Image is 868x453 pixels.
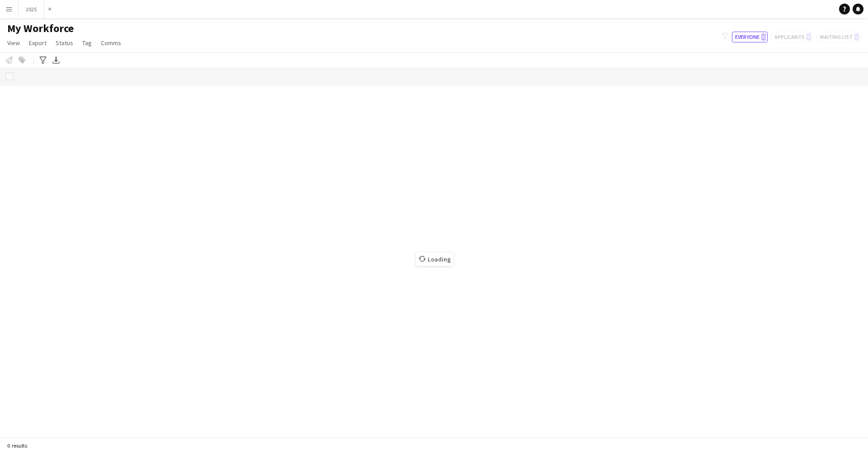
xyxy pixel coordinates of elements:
a: View [4,37,24,49]
span: Status [56,39,73,47]
span: Loading [416,252,453,266]
span: Export [29,39,47,47]
app-action-btn: Advanced filters [38,55,48,65]
span: My Workforce [7,22,74,35]
a: Status [52,37,77,49]
a: Export [25,37,50,49]
a: Comms [97,37,125,49]
app-action-btn: Export XLSX [51,55,61,65]
a: Tag [79,37,95,49]
span: Tag [82,39,92,47]
span: 0 [761,33,766,41]
span: View [7,39,20,47]
button: Everyone0 [732,32,768,42]
span: Comms [101,39,121,47]
button: 2025 [19,0,44,18]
